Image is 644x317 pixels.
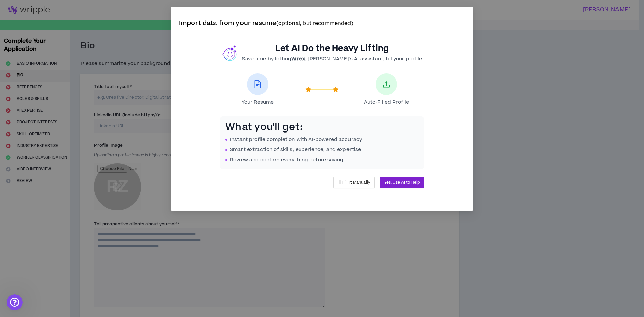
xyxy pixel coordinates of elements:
[364,99,409,106] span: Auto-Filled Profile
[225,136,419,143] li: Instant profile completion with AI-powered accuracy
[19,4,30,14] img: Profile image for Morgan
[382,80,390,88] span: upload
[333,87,339,93] span: star
[291,55,305,62] b: Wrex
[225,146,419,153] li: Smart extraction of skills, experience, and expertise
[380,177,424,188] button: Yes, Use AI to Help
[32,220,37,225] button: Upload attachment
[305,87,311,93] span: star
[33,3,53,8] h1: Wripple
[333,177,375,188] button: I'll Fill It Manually
[384,179,420,186] span: Yes, Use AI to Help
[222,45,238,61] img: wrex.png
[276,20,353,27] small: (optional, but recommended)
[117,3,130,15] button: Home
[241,99,274,106] span: Your Resume
[10,220,16,225] button: Emoji picker
[242,55,422,63] p: Save time by letting , [PERSON_NAME]'s AI assistant, fill your profile
[115,217,126,228] button: Send a message…
[242,43,422,54] h2: Let AI Do the Heavy Lifting
[7,294,23,310] iframe: Intercom live chat
[21,220,26,225] button: Gif picker
[4,3,17,15] button: go back
[225,156,419,164] li: Review and confirm everything before saving
[225,122,419,133] h3: What you'll get:
[455,7,473,25] button: Close
[38,8,64,15] p: A few hours
[179,19,465,29] p: Import data from your resume
[254,80,262,88] span: file-text
[6,206,128,217] textarea: Message…
[338,179,370,186] span: I'll Fill It Manually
